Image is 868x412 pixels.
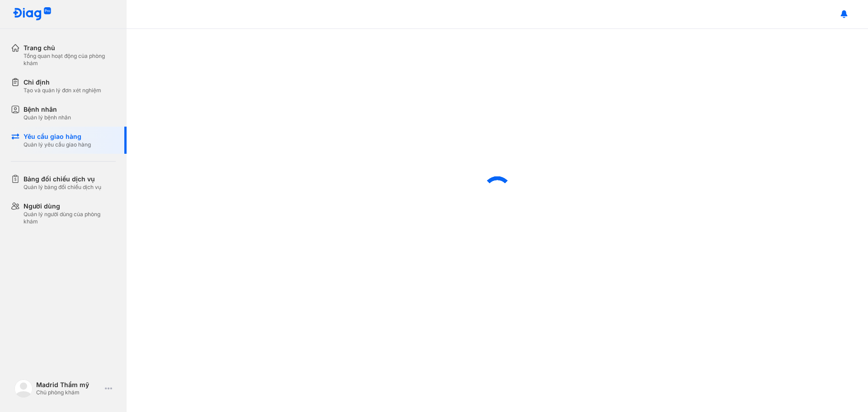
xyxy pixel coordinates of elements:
[13,7,52,21] img: logo
[36,381,101,389] div: Madrid Thẩm mỹ
[24,184,101,191] div: Quản lý bảng đối chiếu dịch vụ
[24,87,101,94] div: Tạo và quản lý đơn xét nghiệm
[14,379,33,398] img: logo
[24,114,71,121] div: Quản lý bệnh nhân
[24,202,116,211] div: Người dùng
[24,211,116,225] div: Quản lý người dùng của phòng khám
[24,132,91,141] div: Yêu cầu giao hàng
[24,52,116,67] div: Tổng quan hoạt động của phòng khám
[24,78,101,87] div: Chỉ định
[24,175,101,184] div: Bảng đối chiếu dịch vụ
[24,43,116,52] div: Trang chủ
[36,389,101,396] div: Chủ phòng khám
[24,105,71,114] div: Bệnh nhân
[24,141,91,148] div: Quản lý yêu cầu giao hàng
